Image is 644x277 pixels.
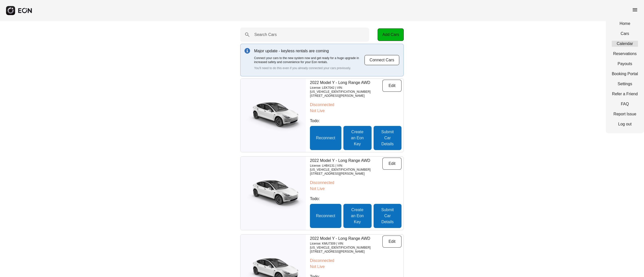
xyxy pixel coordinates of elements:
p: License: KMU7309 | VIN: [US_VEHICLE_IDENTIFICATION_NUMBER] [310,242,382,250]
a: Reservations [612,51,638,57]
p: 2022 Model Y - Long Range AWD [310,236,382,242]
p: Connect your cars to the new system now and get ready for a huge upgrade in increased safety and ... [254,56,364,64]
button: Edit [382,236,401,248]
a: Calendar [612,41,638,47]
p: License: LHB4131 | VIN: [US_VEHICLE_IDENTIFICATION_NUMBER] [310,164,382,172]
p: Disconnected [310,180,401,186]
p: Major update - keyless rentals are coming [254,48,364,54]
button: Reconnect [310,126,341,150]
p: 2022 Model Y - Long Range AWD [310,80,382,86]
p: Disconnected [310,258,401,264]
a: Home [612,21,638,27]
a: Report Issue [612,111,638,117]
p: Not Live [310,186,401,192]
button: Submit Car Details [374,204,401,228]
p: Not Live [310,108,401,114]
a: Payouts [612,61,638,67]
a: Booking Portal [612,71,638,77]
label: Search Cars [254,32,277,38]
p: [STREET_ADDRESS][PERSON_NAME] [310,250,382,254]
img: info [245,48,250,54]
a: Refer a Friend [612,91,638,97]
button: Create an Eon Key [343,126,372,150]
button: Reconnect [310,204,341,228]
button: Edit [382,80,401,92]
a: Log out [612,121,638,127]
p: Todo: [310,196,401,202]
p: License: LEK7042 | VIN: [US_VEHICLE_IDENTIFICATION_NUMBER] [310,86,382,94]
button: Edit [382,158,401,170]
p: [STREET_ADDRESS][PERSON_NAME] [310,94,382,98]
p: Todo: [310,118,401,124]
button: Create an Eon Key [343,204,372,228]
button: Submit Car Details [374,126,401,150]
p: [STREET_ADDRESS][PERSON_NAME] [310,172,382,176]
img: car [240,177,306,210]
p: Disconnected [310,102,401,108]
p: 2022 Model Y - Long Range AWD [310,158,382,164]
p: Not Live [310,264,401,270]
a: Cars [612,31,638,37]
a: Settings [612,81,638,87]
span: menu [632,7,638,13]
img: car [240,99,306,132]
button: Add Cars [378,28,404,41]
p: You'll need to do this even if you already connected your cars previously. [254,66,364,70]
button: Connect Cars [364,55,399,65]
a: FAQ [612,101,638,107]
